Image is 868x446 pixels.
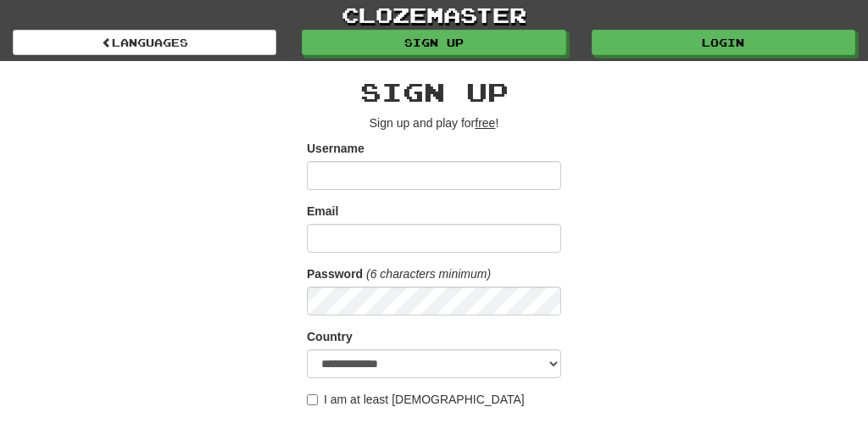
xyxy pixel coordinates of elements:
a: Sign up [302,30,565,55]
a: Languages [13,30,276,55]
input: I am at least [DEMOGRAPHIC_DATA] [307,394,318,405]
em: (6 characters minimum) [366,267,491,281]
u: free [475,116,495,130]
h2: Sign up [307,78,561,106]
label: Country [307,328,353,345]
label: Password [307,265,363,282]
a: Login [592,30,855,55]
p: Sign up and play for ! [307,114,561,131]
label: Email [307,203,338,220]
label: I am at least [DEMOGRAPHIC_DATA] [307,391,525,408]
label: Username [307,140,364,157]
